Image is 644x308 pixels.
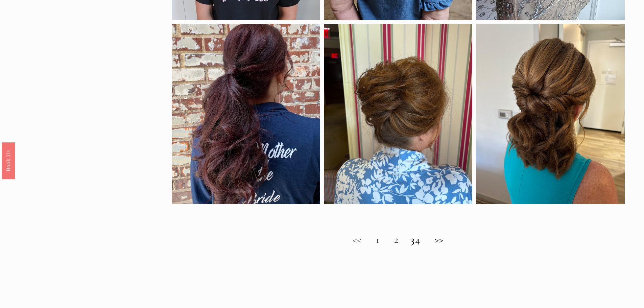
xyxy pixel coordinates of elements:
[2,142,15,179] a: Book Us
[376,233,380,246] a: 1
[394,233,399,246] a: 2
[410,233,415,246] strong: 3
[353,233,362,246] a: <<
[172,234,625,246] h2: 4 >>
